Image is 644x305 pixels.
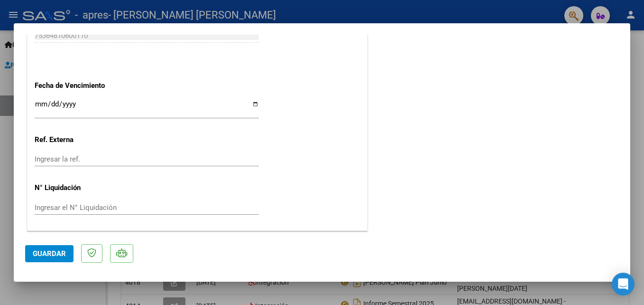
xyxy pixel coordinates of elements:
p: Fecha de Vencimiento [35,80,132,91]
p: N° Liquidación [35,182,132,193]
p: Ref. Externa [35,134,132,145]
button: Guardar [25,245,74,262]
span: Guardar [33,249,66,258]
div: Open Intercom Messenger [612,273,635,295]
